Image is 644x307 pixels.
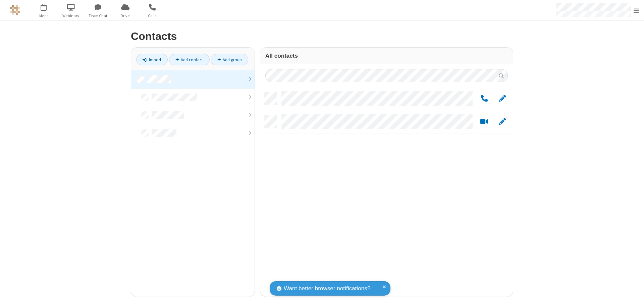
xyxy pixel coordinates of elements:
button: Edit [496,95,509,103]
a: Add contact [169,54,210,65]
button: Edit [496,118,509,126]
button: Call by phone [478,95,491,103]
span: Calls [140,13,165,19]
a: Import [136,54,168,65]
h3: All contacts [265,53,508,59]
button: Start a video meeting [478,118,491,126]
span: Webinars [58,13,84,19]
a: Add group [211,54,248,65]
img: QA Selenium DO NOT DELETE OR CHANGE [10,5,20,15]
span: Want better browser notifications? [284,284,370,293]
span: Team Chat [86,13,111,19]
span: Drive [113,13,138,19]
h2: Contacts [131,30,513,42]
span: Meet [31,13,56,19]
div: grid [260,87,513,297]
